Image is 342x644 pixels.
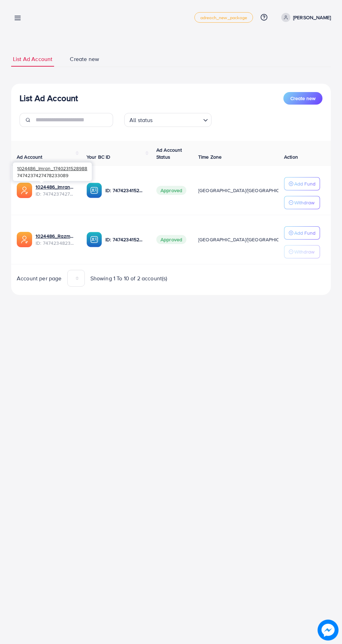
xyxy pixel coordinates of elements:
p: ID: 7474234152863678481 [105,235,145,244]
div: <span class='underline'>1024486_Razman_1740230915595</span></br>7474234823184416769 [36,233,75,247]
p: Add Fund [294,229,315,237]
span: Time Zone [198,153,222,160]
span: Create new [290,95,315,102]
button: Create new [283,92,322,105]
span: Approved [156,235,186,244]
div: Search for option [124,113,211,127]
span: adreach_new_package [200,15,247,20]
span: Create new [70,55,99,63]
p: Withdraw [294,248,314,256]
img: ic-ads-acc.e4c84228.svg [17,183,32,198]
img: ic-ads-acc.e4c84228.svg [17,232,32,247]
span: [GEOGRAPHIC_DATA]/[GEOGRAPHIC_DATA] [198,187,295,194]
span: ID: 7474234823184416769 [36,240,75,247]
span: Approved [156,186,186,195]
p: ID: 7474234152863678481 [105,186,145,195]
span: 1024486_Imran_1740231528988 [17,165,87,172]
img: ic-ba-acc.ded83a64.svg [87,183,102,198]
span: Account per page [17,274,62,282]
img: ic-ba-acc.ded83a64.svg [87,232,102,247]
a: 1024486_Imran_1740231528988 [36,183,75,190]
button: Withdraw [284,245,320,258]
div: 7474237427478233089 [13,162,92,181]
h3: List Ad Account [20,93,78,103]
input: Search for option [155,114,200,125]
span: [GEOGRAPHIC_DATA]/[GEOGRAPHIC_DATA] [198,236,295,243]
span: ID: 7474237427478233089 [36,190,75,197]
span: Showing 1 To 10 of 2 account(s) [90,274,168,282]
p: Withdraw [294,198,314,207]
span: Ad Account Status [156,146,182,160]
button: Add Fund [284,177,320,190]
span: All status [128,115,154,125]
img: image [318,620,338,640]
span: Your BC ID [87,153,111,160]
span: List Ad Account [13,55,52,63]
a: adreach_new_package [194,12,253,23]
a: [PERSON_NAME] [278,13,331,22]
span: Ad Account [17,153,43,160]
p: [PERSON_NAME] [293,13,331,22]
button: Add Fund [284,226,320,240]
button: Withdraw [284,196,320,209]
span: Action [284,153,298,160]
a: 1024486_Razman_1740230915595 [36,233,75,240]
p: Add Fund [294,180,315,188]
